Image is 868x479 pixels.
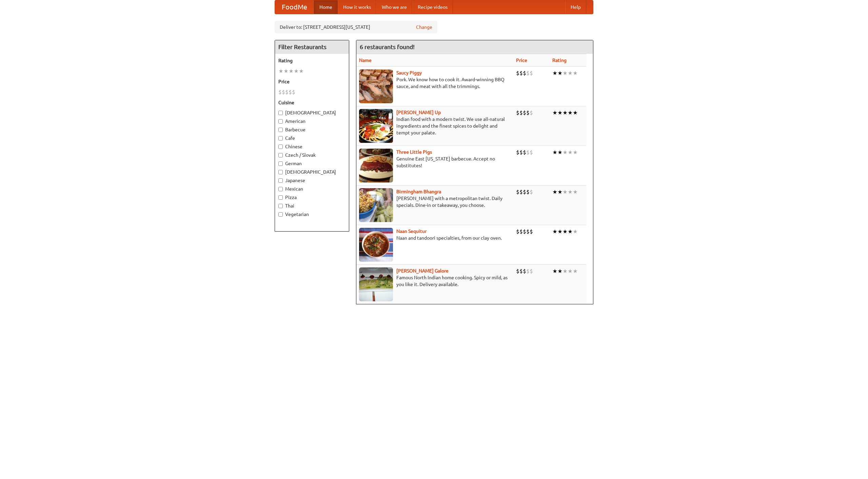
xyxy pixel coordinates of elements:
[557,228,563,235] li: ★
[568,267,573,275] li: ★
[396,268,449,274] a: [PERSON_NAME] Galore
[516,267,519,275] li: $
[278,119,283,124] input: American
[573,228,578,235] li: ★
[278,152,346,158] label: Czech / Slovak
[563,228,568,235] li: ★
[359,155,511,169] p: Genuine East [US_STATE] barbecue. Accept no substitutes!
[359,235,511,241] p: Naan and tandoori specialties, from our clay oven.
[359,149,393,182] img: littlepigs.jpg
[523,149,526,156] li: $
[359,228,393,262] img: naansequitur.jpg
[519,228,523,235] li: $
[519,69,523,77] li: $
[299,67,304,75] li: ★
[516,149,519,156] li: $
[412,0,453,14] a: Recipe videos
[530,228,533,235] li: $
[519,267,523,275] li: $
[359,116,511,136] p: Indian food with a modern twist. We use all-natural ingredients and the finest spices to delight ...
[552,188,557,196] li: ★
[557,109,563,116] li: ★
[376,0,412,14] a: Who we are
[552,109,557,116] li: ★
[530,188,533,196] li: $
[359,69,393,103] img: saucy.jpg
[523,188,526,196] li: $
[275,40,349,54] h4: Filter Restaurants
[278,135,346,141] label: Cafe
[278,153,283,157] input: Czech / Slovak
[563,149,568,156] li: ★
[278,118,346,125] label: American
[278,187,283,191] input: Mexican
[359,195,511,209] p: [PERSON_NAME] with a metropolitan twist. Daily specials. Dine-in or takeaway, you choose.
[563,188,568,196] li: ★
[557,267,563,275] li: ★
[359,188,393,222] img: bhangra.jpg
[278,126,346,133] label: Barbecue
[526,228,530,235] li: $
[278,178,283,183] input: Japanese
[278,128,283,132] input: Barbecue
[338,0,376,14] a: How it works
[519,109,523,116] li: $
[278,145,283,149] input: Chinese
[516,188,519,196] li: $
[552,69,557,77] li: ★
[396,70,422,75] a: Saucy Piggy
[278,109,346,116] label: [DEMOGRAPHIC_DATA]
[278,136,283,140] input: Cafe
[526,149,530,156] li: $
[516,58,527,63] a: Price
[568,228,573,235] li: ★
[278,212,283,217] input: Vegetarian
[359,58,372,63] a: Name
[359,76,511,90] p: Pork. We know how to cook it. Award-winning BBQ sauce, and meat with all the trimmings.
[283,67,289,75] li: ★
[275,21,437,33] div: Deliver to: [STREET_ADDRESS][US_STATE]
[289,88,292,96] li: $
[278,186,346,192] label: Mexican
[278,111,283,115] input: [DEMOGRAPHIC_DATA]
[573,109,578,116] li: ★
[289,67,294,75] li: ★
[563,69,568,77] li: ★
[278,160,346,167] label: German
[278,194,346,201] label: Pizza
[396,149,432,155] a: Three Little Pigs
[278,170,283,174] input: [DEMOGRAPHIC_DATA]
[360,44,415,50] ng-pluralize: 6 restaurants found!
[278,204,283,208] input: Thai
[396,228,427,234] a: Naan Sequitur
[278,161,283,166] input: German
[396,110,441,115] a: [PERSON_NAME] Up
[285,88,289,96] li: $
[530,267,533,275] li: $
[526,69,530,77] li: $
[526,188,530,196] li: $
[359,267,393,301] img: currygalore.jpg
[396,189,441,194] a: Birmingham Bhangra
[563,267,568,275] li: ★
[568,69,573,77] li: ★
[573,69,578,77] li: ★
[278,143,346,150] label: Chinese
[278,57,346,64] h5: Rating
[557,149,563,156] li: ★
[278,195,283,200] input: Pizza
[563,109,568,116] li: ★
[516,109,519,116] li: $
[530,149,533,156] li: $
[530,109,533,116] li: $
[359,274,511,288] p: Famous North Indian home cooking. Spicy or mild, as you like it. Delivery available.
[359,109,393,143] img: curryup.jpg
[557,69,563,77] li: ★
[278,99,346,106] h5: Cuisine
[294,67,299,75] li: ★
[568,149,573,156] li: ★
[282,88,285,96] li: $
[278,78,346,85] h5: Price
